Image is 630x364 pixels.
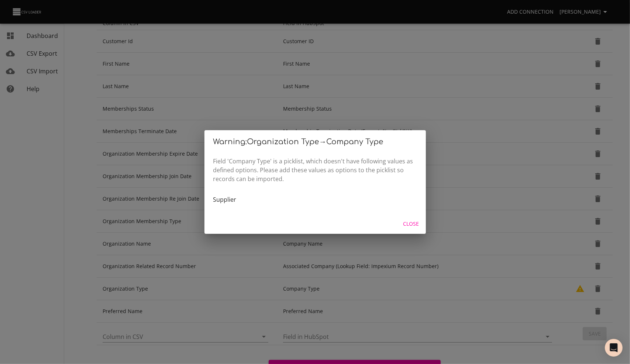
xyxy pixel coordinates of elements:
[213,136,417,148] h2: Warning: Organization Type → Company Type
[402,219,420,229] span: Close
[605,339,623,357] div: Open Intercom Messenger
[213,157,417,183] p: Field 'Company Type' is a picklist, which doesn't have following values as defined options. Pleas...
[399,217,423,231] button: Close
[213,195,237,204] span: Supplier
